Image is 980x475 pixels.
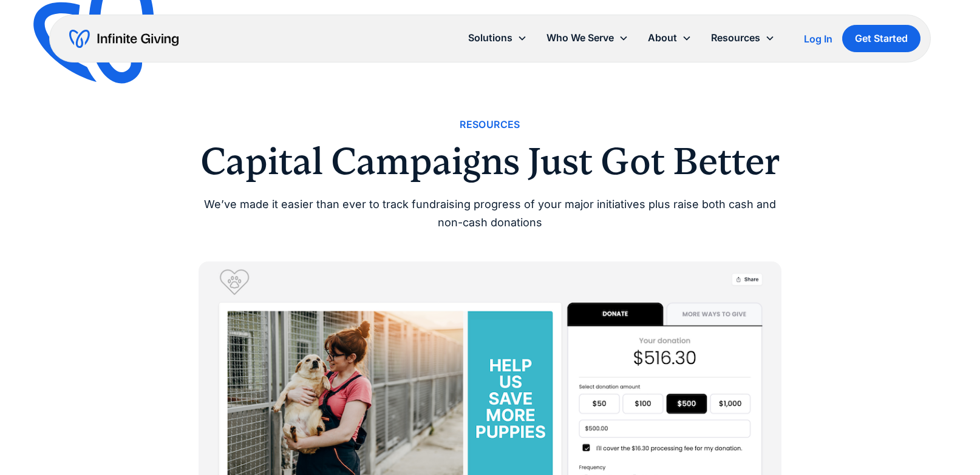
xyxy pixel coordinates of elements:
a: Get Started [842,25,920,52]
div: We’ve made it easier than ever to track fundraising progress of your major initiatives plus raise... [199,195,781,232]
div: Who We Serve [546,30,614,46]
h1: Capital Campaigns Just Got Better [199,143,781,180]
div: Log In [804,34,832,44]
a: Log In [804,32,832,46]
div: Solutions [468,30,512,46]
a: Resources [460,116,520,133]
div: Resources [711,30,760,46]
div: About [648,30,677,46]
